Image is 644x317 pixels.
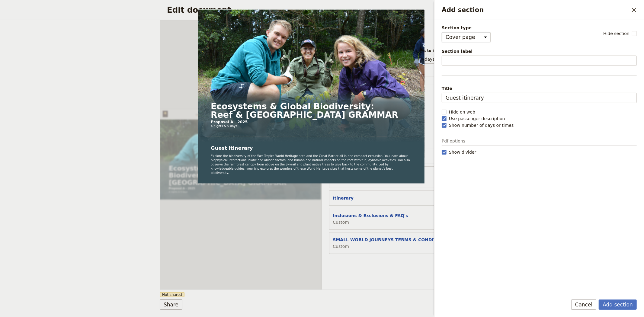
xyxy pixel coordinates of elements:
span: Section label [442,48,637,54]
span: Hide on web [449,109,475,115]
input: Section label [442,56,637,66]
h2: Edit document [167,5,468,14]
h2: Add section [442,5,629,14]
span: Not shared [160,292,184,297]
select: Section type [442,32,491,42]
a: SMALL WORLD JOURNEYS TERMS & CONDITIONS [234,8,338,16]
button: Days to include​Clear input [418,56,435,62]
a: Overview [115,8,135,16]
span: Show divider [449,149,476,155]
span: Hide section [603,30,630,37]
span: Custom [333,243,448,249]
h1: Ecosystems & Global Biodiversity: Reef & [GEOGRAPHIC_DATA] GRAMMAR [22,133,365,184]
a: Cover page [86,8,111,16]
button: Close drawer [629,5,639,15]
p: Proposal A - 2025 [22,185,365,194]
a: groups@smallworldjourneys.com.au [360,7,370,17]
img: Small World Journeys logo [7,4,75,19]
span: 4 nights & 5 days [22,194,67,201]
button: 07 4054 6693 [348,7,359,17]
span: Title [442,85,637,91]
button: Add section [599,299,637,310]
button: Cancel [571,299,597,310]
button: SMALL WORLD JOURNEYS TERMS & CONDITIONS [333,237,448,243]
input: Title [442,93,637,103]
a: Itinerary [140,8,158,16]
span: Show number of days or times [449,122,514,128]
span: Use passenger description [449,116,505,122]
p: Pdf options [442,138,637,146]
button: Share [160,299,182,310]
a: Inclusions & Exclusions & FAQ's [163,8,229,16]
span: Section type [442,25,491,31]
button: Download pdf [371,7,382,17]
